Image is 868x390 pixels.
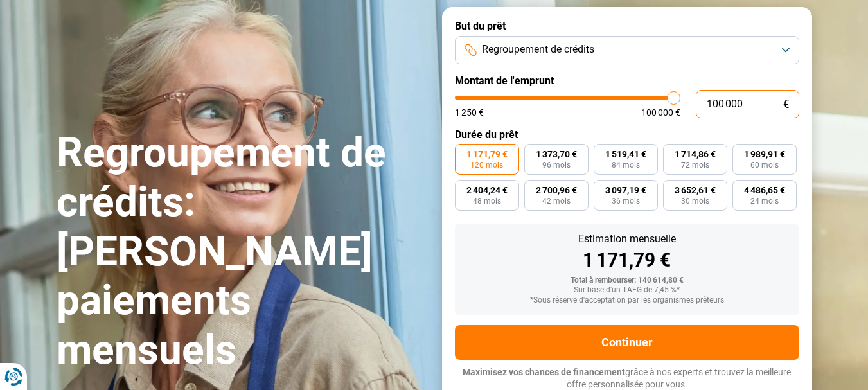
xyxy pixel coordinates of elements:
span: 2 404,24 € [466,186,508,195]
span: 36 mois [612,197,640,205]
button: Regroupement de crédits [455,36,799,64]
span: € [783,99,789,110]
span: 1 250 € [455,108,484,117]
span: 3 652,61 € [675,186,716,195]
span: 1 171,79 € [466,150,508,159]
span: 3 097,19 € [605,186,646,195]
span: 30 mois [681,197,709,205]
span: 42 mois [542,197,571,205]
div: Estimation mensuelle [465,234,789,244]
span: 1 714,86 € [675,150,716,159]
span: Maximisez vos chances de financement [463,367,625,377]
span: 120 mois [470,161,503,169]
span: 24 mois [750,197,779,205]
div: 1 171,79 € [465,251,789,270]
span: Regroupement de crédits [482,42,594,57]
div: Total à rembourser: 140 614,80 € [465,276,789,285]
span: 100 000 € [641,108,680,117]
span: 96 mois [542,161,571,169]
span: 2 700,96 € [536,186,577,195]
span: 84 mois [612,161,640,169]
label: But du prêt [455,20,799,32]
div: Sur base d'un TAEG de 7,45 %* [465,286,789,295]
span: 60 mois [750,161,779,169]
h1: Regroupement de crédits: [PERSON_NAME] paiements mensuels [57,129,427,375]
label: Durée du prêt [455,129,799,141]
span: 1 519,41 € [605,150,646,159]
span: 1 989,91 € [744,150,785,159]
div: *Sous réserve d'acceptation par les organismes prêteurs [465,296,789,305]
span: 48 mois [473,197,501,205]
span: 72 mois [681,161,709,169]
label: Montant de l'emprunt [455,75,799,87]
span: 1 373,70 € [536,150,577,159]
span: 4 486,65 € [744,186,785,195]
button: Continuer [455,325,799,360]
